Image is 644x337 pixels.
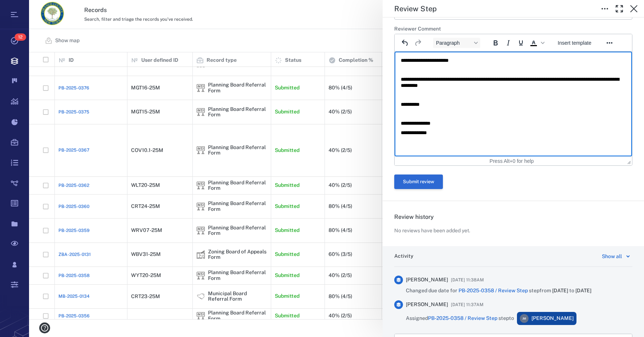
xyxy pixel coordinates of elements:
[436,40,472,46] span: Paragraph
[394,25,632,33] h6: Reviewer Comment
[575,288,591,293] span: [DATE]
[555,38,594,48] button: Insert template
[406,287,591,294] span: Changed due date for step from to
[394,227,470,234] p: No reviews have been added yet.
[558,40,591,46] span: Insert template
[406,315,514,322] span: Assigned step to
[531,315,574,322] span: [PERSON_NAME]
[6,6,232,12] body: Rich Text Area. Press ALT-0 for help.
[515,38,527,48] button: Underline
[394,213,632,221] h6: Review history
[412,38,424,48] button: Redo
[552,288,568,293] span: [DATE]
[394,4,437,13] h5: Review Step
[602,252,622,261] div: Show all
[395,52,632,156] iframe: Rich Text Area
[612,1,627,16] button: Toggle Fullscreen
[458,288,528,293] a: PB-2025-0358 / Review Step
[474,158,550,164] div: Press Alt+0 for help
[406,301,448,308] span: [PERSON_NAME]
[627,1,641,16] button: Close
[394,253,413,260] h6: Activity
[603,38,616,48] button: Reveal or hide additional toolbar items
[433,38,480,48] button: Block Paragraph
[489,38,502,48] button: Bold
[627,158,631,164] div: Press the Up and Down arrow keys to resize the editor.
[406,276,448,284] span: [PERSON_NAME]
[502,38,514,48] button: Italic
[394,174,443,189] button: Submit review
[451,300,484,309] span: [DATE] 11:37AM
[598,1,612,16] button: Toggle to Edit Boxes
[520,314,529,323] div: J M
[428,315,497,321] a: PB-2025-0358 / Review Step
[451,276,484,284] span: [DATE] 11:38AM
[399,38,411,48] button: Undo
[15,33,26,41] span: 12
[16,5,31,12] span: Help
[527,38,546,48] div: Text color Black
